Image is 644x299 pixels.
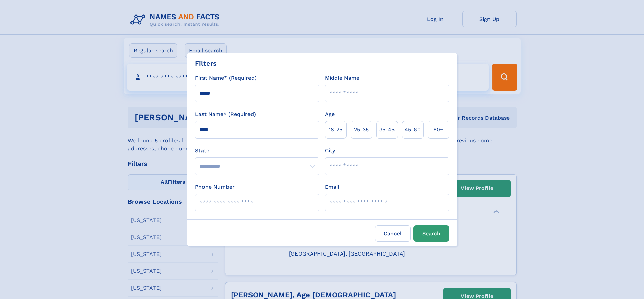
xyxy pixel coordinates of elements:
[325,110,335,118] label: Age
[354,126,369,134] span: 25‑35
[413,225,449,242] button: Search
[325,183,339,191] label: Email
[325,147,335,155] label: City
[325,74,359,82] label: Middle Name
[433,126,444,134] span: 60+
[195,110,256,118] label: Last Name* (Required)
[405,126,421,134] span: 45‑60
[195,58,217,68] div: Filters
[375,225,411,242] label: Cancel
[195,147,319,155] label: State
[195,74,257,82] label: First Name* (Required)
[195,183,235,191] label: Phone Number
[379,126,395,134] span: 35‑45
[329,126,342,134] span: 18‑25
